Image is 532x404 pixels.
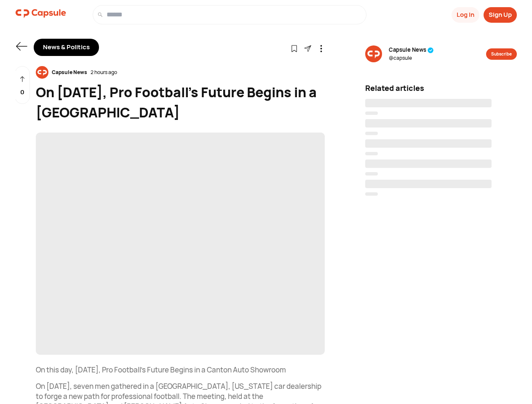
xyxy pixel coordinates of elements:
button: Subscribe [486,48,517,60]
div: 2 hours ago [91,69,117,76]
span: ‌ [365,180,492,188]
span: ‌ [365,152,378,155]
span: ‌ [365,172,378,175]
span: @ capsule [389,54,434,62]
span: ‌ [36,133,325,355]
button: Sign Up [484,7,517,23]
img: tick [428,47,434,53]
span: ‌ [365,112,378,115]
span: ‌ [365,159,492,168]
a: logo [16,5,66,24]
div: Related articles [365,82,517,94]
div: On [DATE], Pro Football’s Future Begins in a [GEOGRAPHIC_DATA] [36,82,325,122]
img: resizeImage [36,66,48,79]
p: 0 [20,88,24,97]
p: On this day, [DATE], Pro Football’s Future Begins in a Canton Auto Showroom [36,365,325,375]
span: ‌ [365,99,492,107]
button: Log In [452,7,479,23]
span: ‌ [365,119,492,128]
span: Capsule News [389,46,434,54]
span: ‌ [365,192,378,196]
div: Capsule News [48,69,91,76]
img: resizeImage [365,45,382,62]
img: logo [16,5,66,22]
span: ‌ [365,139,492,148]
span: ‌ [365,132,378,135]
div: News & Politics [34,39,99,56]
